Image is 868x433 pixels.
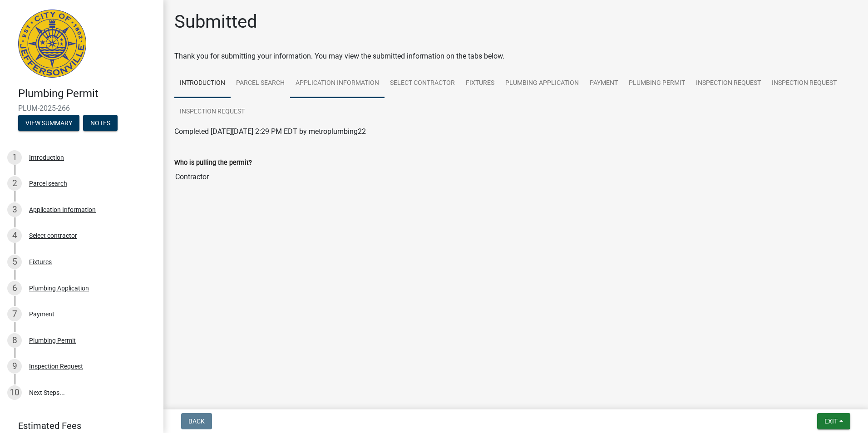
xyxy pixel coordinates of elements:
div: 8 [7,333,22,348]
div: 9 [7,359,22,374]
img: City of Jeffersonville, Indiana [18,10,86,78]
wm-modal-confirm: Summary [18,120,79,127]
a: Plumbing Permit [623,69,690,98]
div: 6 [7,281,22,295]
div: 4 [7,228,22,243]
span: PLUM-2025-266 [18,104,145,113]
label: Who is pulling the permit? [174,160,252,166]
a: Plumbing Application [500,69,584,98]
span: Back [188,418,205,425]
div: Select contractor [29,232,77,239]
div: 10 [7,385,22,400]
a: Introduction [174,69,231,98]
div: 3 [7,202,22,217]
a: Parcel search [231,69,290,98]
h1: Submitted [174,11,257,33]
div: Inspection Request [29,363,83,369]
a: Select contractor [385,69,460,98]
div: Application Information [29,207,96,213]
div: Thank you for submitting your information. You may view the submitted information on the tabs below. [174,51,857,62]
div: Introduction [29,154,64,161]
a: Inspection Request [690,69,766,98]
button: View Summary [18,115,79,131]
div: 5 [7,255,22,269]
a: Application Information [290,69,385,98]
div: Plumbing Application [29,285,89,291]
div: Parcel search [29,180,67,187]
div: 2 [7,176,22,191]
a: Fixtures [460,69,500,98]
wm-modal-confirm: Notes [83,120,118,127]
a: Inspection Request [174,98,250,127]
div: Plumbing Permit [29,337,76,344]
h4: Plumbing Permit [18,87,156,100]
button: Back [181,413,212,429]
div: 1 [7,150,22,165]
span: Exit [824,418,838,425]
button: Exit [817,413,850,429]
div: Fixtures [29,259,52,265]
div: 7 [7,307,22,321]
a: Inspection Request [766,69,842,98]
div: Payment [29,311,54,317]
span: Completed [DATE][DATE] 2:29 PM EDT by metroplumbing22 [174,127,366,136]
button: Notes [83,115,118,131]
a: Payment [584,69,623,98]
